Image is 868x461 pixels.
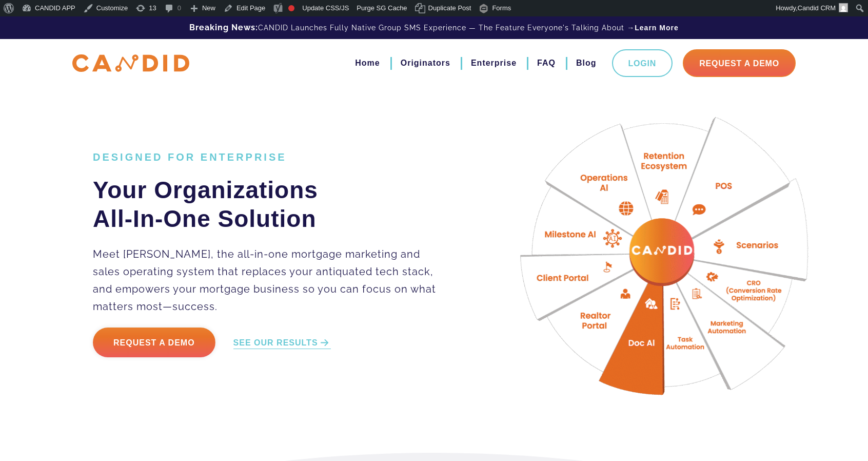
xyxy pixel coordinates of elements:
[471,54,517,72] a: Enterprise
[798,4,836,12] span: Candid CRM
[93,176,448,233] h2: Your Organizations All-In-One Solution
[93,151,448,163] h1: DESIGNED FOR ENTERPRISE
[233,337,331,349] a: SEE OUR RESULTS
[93,328,215,357] a: Request a Demo
[401,54,450,72] a: Originators
[576,54,597,72] a: Blog
[189,23,258,32] b: Breaking News:
[612,49,673,77] a: Login
[93,245,448,315] p: Meet [PERSON_NAME], the all-in-one mortgage marketing and sales operating system that replaces yo...
[683,49,796,77] a: Request A Demo
[65,16,803,39] div: CANDID Launches Fully Native Group SMS Experience — The Feature Everyone's Talking About →
[500,93,833,427] img: Candid Hero Image
[635,23,678,33] a: Learn More
[355,54,380,72] a: Home
[288,5,294,11] div: Focus keyphrase not set
[72,54,189,72] img: CANDID APP
[537,54,556,72] a: FAQ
